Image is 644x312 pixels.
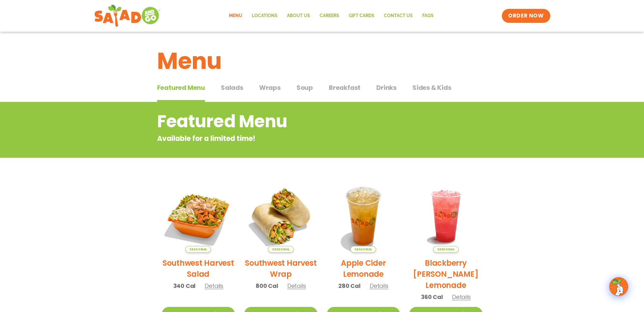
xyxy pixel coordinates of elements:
span: ORDER NOW [508,12,544,20]
span: Seasonal [268,246,294,253]
span: Details [287,282,306,290]
span: Featured Menu [157,83,205,92]
span: Wraps [259,83,281,92]
a: FAQs [418,9,438,23]
span: Sides & Kids [412,83,451,92]
img: Product photo for Apple Cider Lemonade [327,179,400,253]
h2: Southwest Harvest Wrap [244,257,317,280]
span: Drinks [376,83,397,92]
span: 360 Cal [421,293,443,301]
h2: Apple Cider Lemonade [327,257,400,280]
a: Careers [315,9,344,23]
img: Product photo for Blackberry Bramble Lemonade [409,179,482,253]
span: Salads [221,83,243,92]
span: Seasonal [433,246,459,253]
span: Seasonal [350,246,376,253]
a: About Us [282,9,315,23]
h1: Menu [157,44,487,78]
img: wpChatIcon [610,278,628,295]
a: Menu [224,9,247,23]
span: 340 Cal [173,282,196,290]
p: Available for a limited time! [157,133,436,144]
span: Soup [296,83,313,92]
a: GIFT CARDS [344,9,379,23]
span: Breakfast [329,83,360,92]
a: ORDER NOW [502,9,550,23]
img: Product photo for Southwest Harvest Salad [162,179,235,253]
span: Details [370,282,388,290]
span: Details [205,282,223,290]
h2: Featured Menu [157,109,436,134]
span: 280 Cal [338,282,360,290]
div: Tabbed content [157,81,487,102]
a: Contact Us [379,9,418,23]
nav: Menu [224,9,438,23]
span: 800 Cal [256,282,278,290]
span: Details [452,293,471,301]
a: Locations [247,9,282,23]
span: Seasonal [185,246,211,253]
img: new-SAG-logo-768×292 [94,3,161,29]
img: Product photo for Southwest Harvest Wrap [244,179,317,253]
h2: Blackberry [PERSON_NAME] Lemonade [409,257,482,291]
h2: Southwest Harvest Salad [162,257,235,280]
